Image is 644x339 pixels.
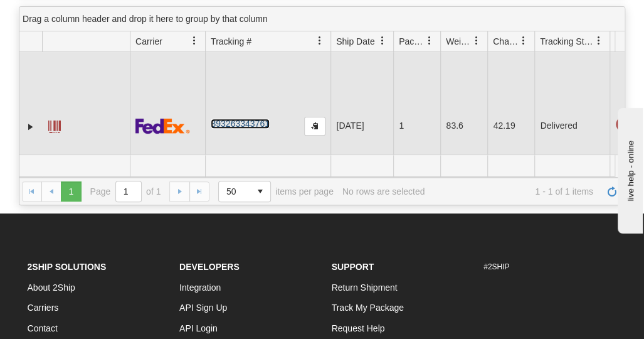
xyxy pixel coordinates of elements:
[28,262,107,272] strong: 2Ship Solutions
[399,35,425,48] span: Packages
[493,35,519,48] span: Charge
[179,303,227,313] a: API Sign Up
[226,185,243,198] span: 50
[309,30,330,51] a: Tracking # filter column settings
[483,263,617,271] h6: #2SHIP
[9,11,116,20] div: live help - online
[419,30,440,51] a: Packages filter column settings
[28,303,59,313] a: Carriers
[28,282,75,293] a: About 2Ship
[534,52,610,200] td: Delivered
[135,118,190,134] img: 2 - FedEx Express®
[433,186,593,196] span: 1 - 1 of 1 items
[61,181,81,202] span: Page 1
[211,35,251,48] span: Tracking #
[540,35,594,48] span: Tracking Status
[487,52,534,200] td: 42.19
[179,262,240,272] strong: Developers
[135,35,162,48] span: Carrier
[28,323,58,333] a: Contact
[332,323,385,333] a: Request Help
[179,282,221,293] a: Integration
[179,323,218,333] a: API Login
[332,282,398,293] a: Return Shipment
[372,30,393,51] a: Ship Date filter column settings
[218,181,271,202] span: Page sizes drop down
[342,186,425,196] div: No rows are selected
[602,181,622,202] a: Refresh
[330,52,393,200] td: [DATE]
[513,30,534,51] a: Charge filter column settings
[184,30,205,51] a: Carrier filter column settings
[218,181,334,202] span: items per page
[211,119,269,129] a: 393263343761
[48,115,61,135] a: Label
[116,181,141,202] input: Page 1
[588,30,610,51] a: Tracking Status filter column settings
[336,35,374,48] span: Ship Date
[446,35,472,48] span: Weight
[250,181,270,202] span: select
[393,52,440,200] td: 1
[440,52,487,200] td: 83.6
[332,262,374,272] strong: Support
[24,121,37,133] a: Expand
[304,117,325,136] button: Copy to clipboard
[90,181,161,202] span: Page of 1
[332,303,404,313] a: Track My Package
[466,30,487,51] a: Weight filter column settings
[615,105,643,234] iframe: chat widget
[19,7,625,31] div: grid grouping header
